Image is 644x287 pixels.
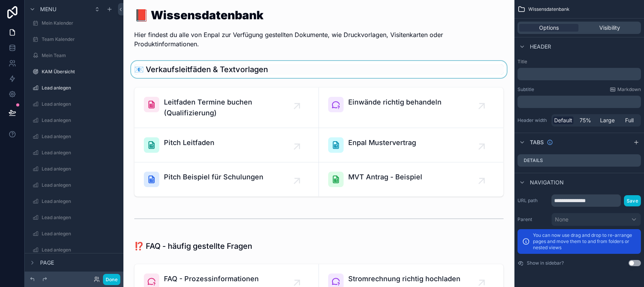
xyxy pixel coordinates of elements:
[551,213,641,226] button: None
[530,138,544,146] span: Tabs
[29,244,119,256] a: Lead anlegen
[624,195,641,206] button: Save
[518,96,641,108] div: scrollable content
[599,24,620,32] span: Visibility
[29,82,119,94] a: Lead anlegen
[29,211,119,224] a: Lead anlegen
[42,198,117,204] label: Lead anlegen
[518,59,641,65] label: Title
[42,150,117,156] label: Lead anlegen
[29,98,119,110] a: Lead anlegen
[518,68,641,80] div: scrollable content
[42,133,117,140] label: Lead anlegen
[600,116,615,124] span: Large
[617,86,641,93] span: Markdown
[527,260,564,266] label: Show in sidebar?
[40,259,54,267] span: Page
[42,36,117,42] label: Team Kalender
[42,117,117,123] label: Lead anlegen
[530,43,551,51] span: Header
[42,231,117,237] label: Lead anlegen
[29,33,119,46] a: Team Kalender
[518,86,534,93] label: Subtitle
[42,85,117,91] label: Lead anlegen
[42,101,117,107] label: Lead anlegen
[29,163,119,175] a: Lead anlegen
[539,24,559,32] span: Options
[42,52,117,59] label: Mein Team
[29,49,119,62] a: Mein Team
[29,130,119,143] a: Lead anlegen
[518,198,548,204] label: URL path
[29,147,119,159] a: Lead anlegen
[610,86,641,93] a: Markdown
[42,214,117,221] label: Lead anlegen
[530,179,564,186] span: Navigation
[29,179,119,191] a: Lead anlegen
[580,116,591,124] span: 75%
[528,6,570,12] span: Wissensdatenbank
[29,66,119,78] a: KAM Übersicht
[29,195,119,208] a: Lead anlegen
[40,5,56,13] span: Menu
[42,247,117,253] label: Lead anlegen
[29,228,119,240] a: Lead anlegen
[518,117,548,123] label: Header width
[518,216,548,223] label: Parent
[42,20,117,26] label: Mein Kalender
[42,69,117,75] label: KAM Übersicht
[524,157,543,164] label: Details
[533,232,636,251] p: You can now use drag and drop to re-arrange pages and move them to and from folders or nested views
[42,182,117,188] label: Lead anlegen
[554,116,572,124] span: Default
[29,114,119,127] a: Lead anlegen
[555,216,568,223] span: None
[42,166,117,172] label: Lead anlegen
[29,17,119,29] a: Mein Kalender
[103,274,120,285] button: Done
[625,116,634,124] span: Full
